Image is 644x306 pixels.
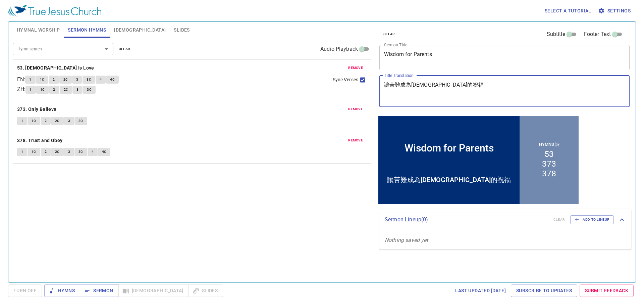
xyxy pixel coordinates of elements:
[516,287,572,295] span: Subscribe to Updates
[53,77,55,83] span: 2
[102,149,107,155] span: 4C
[348,106,363,112] span: remove
[80,285,118,297] button: Sermon
[30,87,32,93] span: 1
[32,118,36,124] span: 1C
[64,87,68,93] span: 2C
[452,285,508,297] a: Last updated [DATE]
[119,46,130,52] span: clear
[17,64,95,72] button: 53. [DEMOGRAPHIC_DATA] Is Love
[115,45,135,53] button: clear
[63,77,68,83] span: 2C
[60,86,72,94] button: 2C
[76,77,78,83] span: 3
[25,76,35,84] button: 1
[379,30,399,38] button: clear
[41,117,51,125] button: 2
[50,287,75,295] span: Hymns
[580,285,634,297] a: Submit Feedback
[333,76,358,83] span: Sync Verses
[51,117,64,125] button: 2C
[570,215,614,224] button: Add to Lineup
[28,148,40,156] button: 1C
[100,77,102,83] span: 4
[455,287,506,295] span: Last updated [DATE]
[17,136,64,145] button: 378. Trust and Obey
[348,137,363,143] span: remove
[110,77,115,83] span: 4C
[78,149,83,155] span: 3C
[49,76,59,84] button: 2
[40,87,45,93] span: 1C
[575,217,609,223] span: Add to Lineup
[64,148,74,156] button: 3
[385,237,428,243] i: Nothing saved yet
[348,65,363,71] span: remove
[85,287,113,295] span: Sermon
[542,5,594,17] button: Select a tutorial
[36,86,49,94] button: 1C
[83,76,95,84] button: 3C
[45,149,47,155] span: 2
[74,117,87,125] button: 3C
[174,26,190,34] span: Slides
[344,105,367,113] button: remove
[114,26,166,34] span: [DEMOGRAPHIC_DATA]
[87,87,92,93] span: 3C
[17,136,63,145] b: 378. Trust and Obey
[102,44,111,54] button: Open
[379,209,631,231] div: Sermon Lineup(0)clearAdd to Lineup
[68,149,70,155] span: 3
[51,148,64,156] button: 2C
[377,114,580,206] iframe: from-child
[344,136,367,144] button: remove
[55,118,60,124] span: 2C
[384,82,625,101] textarea: 讓苦難成為[DEMOGRAPHIC_DATA]的祝福
[32,149,36,155] span: 1C
[17,105,57,114] b: 373. Only Believe
[76,87,78,93] span: 3
[320,45,358,53] span: Audio Playback
[384,51,625,64] textarea: Wisdom for Parents
[17,85,25,93] p: ZH :
[585,287,628,295] span: Submit Feedback
[49,86,59,94] button: 2
[98,148,111,156] button: 4C
[21,118,23,124] span: 1
[21,149,23,155] span: 1
[17,117,27,125] button: 1
[584,30,611,38] span: Footer Text
[78,118,83,124] span: 3C
[74,148,87,156] button: 3C
[8,5,101,17] img: True Jesus Church
[597,5,633,17] button: Settings
[547,30,565,38] span: Subtitle
[385,216,548,224] p: Sermon Lineup ( 0 )
[92,149,94,155] span: 4
[53,87,55,93] span: 2
[64,117,74,125] button: 3
[17,105,58,114] button: 373. Only Believe
[28,117,40,125] button: 1C
[545,7,591,15] span: Select a tutorial
[17,148,27,156] button: 1
[87,77,91,83] span: 3C
[88,148,98,156] button: 4
[41,148,51,156] button: 2
[68,118,70,124] span: 3
[17,26,60,34] span: Hymnal Worship
[36,76,49,84] button: 1C
[59,76,72,84] button: 2C
[511,285,577,297] a: Subscribe to Updates
[106,76,119,84] button: 4C
[83,86,96,94] button: 3C
[68,26,106,34] span: Sermon Hymns
[17,64,94,72] b: 53. [DEMOGRAPHIC_DATA] Is Love
[25,86,36,94] button: 1
[44,285,80,297] button: Hymns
